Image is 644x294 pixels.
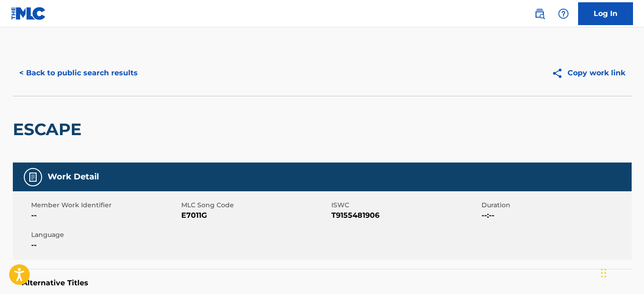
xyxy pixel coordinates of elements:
h2: ESCAPE [13,119,86,140]
span: ISWC [331,200,479,210]
button: Copy work link [545,62,632,84]
span: Member Work Identifier [31,200,179,210]
button: < Back to public search results [13,62,144,84]
div: Help [554,5,573,23]
h5: Work Detail [48,172,99,182]
a: Log In [578,2,633,25]
img: Copy work link [552,68,568,79]
img: MLC Logo [11,7,46,20]
span: E7011G [181,210,329,221]
div: Drag [601,259,606,287]
img: search [534,8,545,19]
span: T9155481906 [331,210,479,221]
span: Language [31,230,179,240]
h5: Alternative Titles [22,278,622,288]
iframe: Chat Widget [598,250,644,294]
span: MLC Song Code [181,200,329,210]
img: Work Detail [27,172,38,183]
a: Public Search [530,5,549,23]
span: Duration [482,200,629,210]
img: help [558,8,569,19]
span: -- [31,240,179,251]
span: -- [31,210,179,221]
span: --:-- [482,210,629,221]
